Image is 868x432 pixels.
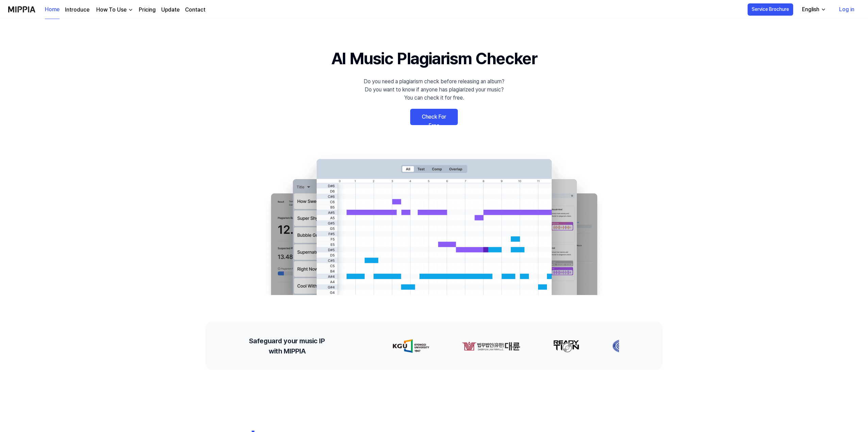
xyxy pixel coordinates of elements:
[748,3,793,16] button: Service Brochure
[462,339,520,353] img: partner-logo-1
[128,7,133,13] img: down
[331,46,537,71] h1: AI Music Plagiarism Checker
[410,109,458,125] a: Check For Free
[393,339,429,353] img: partner-logo-0
[95,6,128,14] div: How To Use
[249,336,325,356] h2: Safeguard your music IP with MIPPIA
[801,5,821,14] div: English
[364,77,504,102] div: Do you need a plagiarism check before releasing an album? Do you want to know if anyone has plagi...
[185,6,205,14] a: Contact
[553,339,580,353] img: partner-logo-2
[161,6,180,14] a: Update
[612,339,633,353] img: partner-logo-3
[139,6,156,14] a: Pricing
[65,6,89,14] a: Introduce
[257,152,611,295] img: main Image
[797,3,830,16] button: English
[95,6,133,14] button: How To Use
[45,0,60,19] a: Home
